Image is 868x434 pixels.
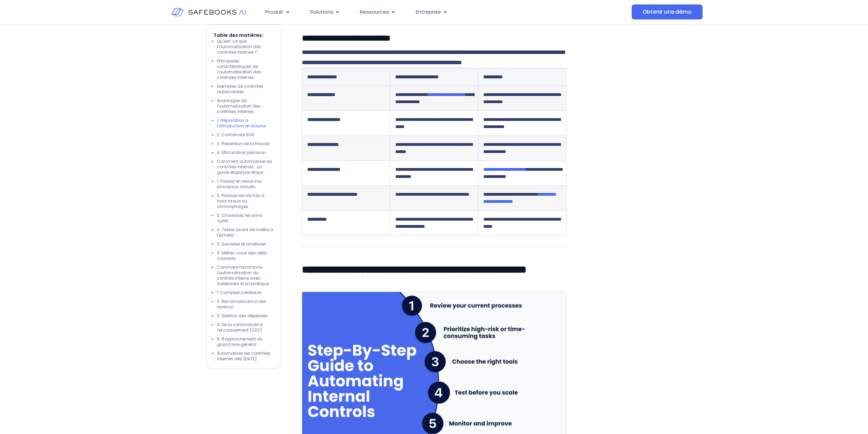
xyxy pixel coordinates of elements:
[217,241,266,247] font: 5. Surveiller et améliorer
[217,150,266,155] font: 4. Efficacité et précision
[217,336,263,347] font: 5. Rapprochement du grand livre général
[217,178,262,190] font: 1. Passez en revue vos processus actuels
[310,8,333,15] font: Solutions
[217,117,266,129] font: 1. Préparation à l'introduction en bourse
[214,32,263,39] font: Table des matières:
[217,322,263,333] font: 4. De la commande à l'encaissement (O2C)
[217,350,270,362] font: Automatisez les contrôles internes dès [DATE]
[217,193,264,209] font: 2. Priorisez les tâches à haut risque ou chronophages
[217,313,268,319] font: 3. Gestion des dépenses
[217,83,263,95] font: Exemples de contrôles automatisés
[217,141,269,146] font: 3. Prévention de la fraude
[217,264,269,286] font: Comment fonctionne l'automatisation du contrôle interne avec Safebooks AI en pratique
[217,98,261,114] font: Avantages de l'automatisation des contrôles internes
[217,298,266,310] font: 2. Reconnaissance des revenus
[632,4,703,19] a: Obtenir une démo
[265,8,283,15] font: Produit
[217,58,261,80] font: Principales caractéristiques de l’automatisation des contrôles internes :
[217,250,267,261] font: 6. Méfiez-vous des défis courants
[217,227,273,238] font: 4. Testez avant de mettre à l'échelle
[260,5,580,19] nav: Menu
[416,8,441,15] font: Entreprise
[217,132,254,138] font: 2. Conformité SOX
[260,5,580,19] div: Menu Basculer
[217,212,262,224] font: 3. Choisissez les bons outils
[360,8,389,15] font: Ressources
[217,158,272,175] font: Comment automatiser les contrôles internes : un guide étape par étape
[217,38,261,55] font: Qu’est-ce que l’automatisation des contrôles internes ?
[217,290,262,295] font: 1. Comptes créditeurs
[643,8,692,16] font: Obtenir une démo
